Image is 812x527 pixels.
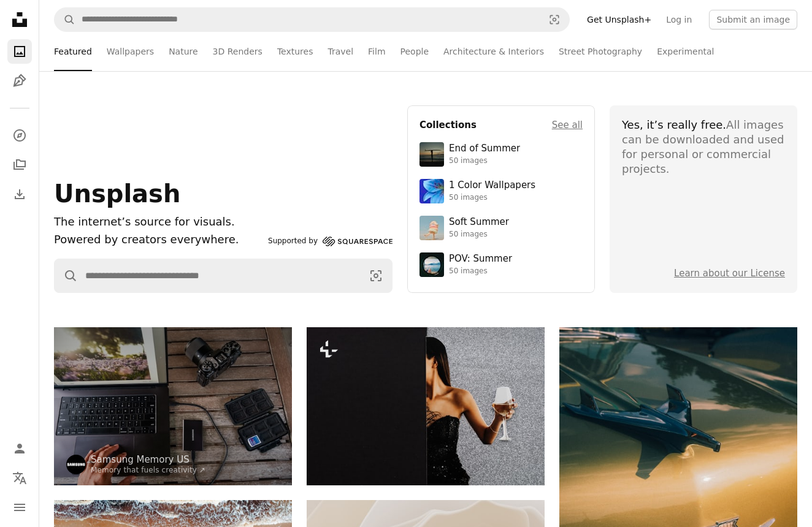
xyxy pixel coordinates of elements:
[419,179,583,203] a: 1 Color Wallpapers50 images
[91,466,205,474] a: Memory that fuels creativity ↗
[7,495,32,520] button: Menu
[368,32,385,71] a: Film
[277,32,313,71] a: Textures
[419,252,444,277] img: premium_photo-1753820185677-ab78a372b033
[419,118,477,132] h4: Collections
[169,32,197,71] a: Nature
[54,327,292,485] img: Laptop, camera, and memory card reader on wooden table
[7,123,32,148] a: Explore
[307,401,545,412] a: Woman in sparkling dress holding champagne glass
[709,10,797,29] button: Submit an image
[7,466,32,490] button: Language
[657,32,714,71] a: Experimental
[400,32,429,71] a: People
[7,39,32,64] a: Photos
[622,118,726,131] span: Yes, it’s really free.
[54,259,393,293] form: Find visuals sitewide
[307,327,545,485] img: Woman in sparkling dress holding champagne glass
[449,253,512,265] div: POV: Summer
[419,142,583,167] a: End of Summer50 images
[449,193,535,203] div: 50 images
[449,156,520,166] div: 50 images
[419,142,444,167] img: premium_photo-1754398386796-ea3dec2a6302
[419,179,444,203] img: premium_photo-1688045582333-c8b6961773e0
[7,182,32,207] a: Download History
[559,500,797,511] a: Close-up of a vintage car hood with chrome details.
[107,32,154,71] a: Wallpapers
[268,234,393,249] a: Supported by
[449,216,509,229] div: Soft Summer
[54,231,263,249] p: Powered by creators everywhere.
[419,252,583,277] a: POV: Summer50 images
[449,267,512,276] div: 50 images
[91,453,205,466] a: Samsung Memory US
[54,180,180,208] span: Unsplash
[674,268,785,279] a: Learn about our License
[54,7,570,32] form: Find visuals sitewide
[580,10,659,29] a: Get Unsplash+
[7,153,32,177] a: Collections
[552,118,583,132] a: See all
[540,8,569,31] button: Visual search
[66,455,86,474] img: Go to Samsung Memory US's profile
[419,216,583,240] a: Soft Summer50 images
[449,230,509,240] div: 50 images
[327,32,353,71] a: Travel
[55,8,75,31] button: Search Unsplash
[559,32,642,71] a: Street Photography
[7,436,32,461] a: Log in / Sign up
[7,69,32,93] a: Illustrations
[622,118,785,176] div: All images can be downloaded and used for personal or commercial projects.
[55,259,78,292] button: Search Unsplash
[360,259,392,292] button: Visual search
[449,143,520,155] div: End of Summer
[659,10,699,29] a: Log in
[449,180,535,192] div: 1 Color Wallpapers
[54,213,263,231] h1: The internet’s source for visuals.
[443,32,544,71] a: Architecture & Interiors
[54,401,292,412] a: Laptop, camera, and memory card reader on wooden table
[213,32,262,71] a: 3D Renders
[419,216,444,240] img: premium_photo-1749544311043-3a6a0c8d54af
